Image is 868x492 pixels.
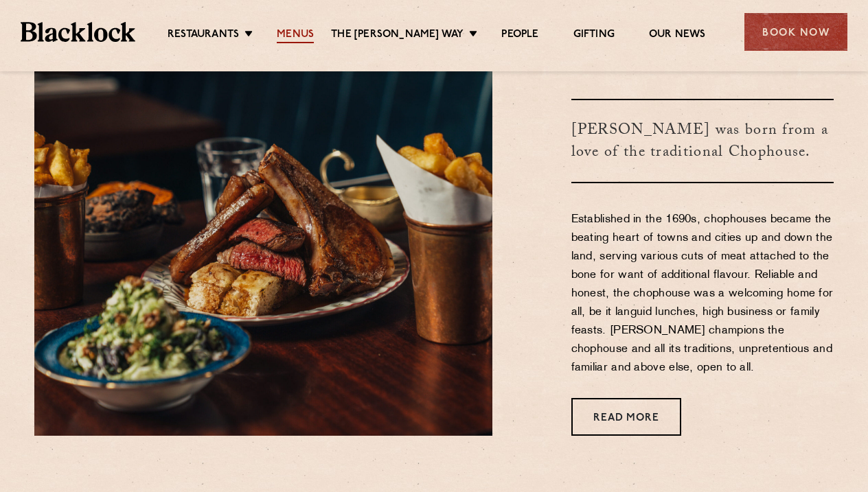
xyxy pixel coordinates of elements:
p: Established in the 1690s, chophouses became the beating heart of towns and cities up and down the... [571,211,834,377]
a: Menus [277,28,314,43]
a: Read More [571,398,681,436]
div: Book Now [744,13,847,51]
a: People [501,28,538,43]
a: Our News [649,28,706,43]
h3: [PERSON_NAME] was born from a love of the traditional Chophouse. [571,99,834,183]
img: BL_Textured_Logo-footer-cropped.svg [21,22,135,41]
a: The [PERSON_NAME] Way [331,28,464,43]
img: May25-Blacklock-AllIn-00417-scaled-e1752246198448.jpg [34,44,492,436]
a: Restaurants [168,28,239,43]
a: Gifting [573,28,615,43]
